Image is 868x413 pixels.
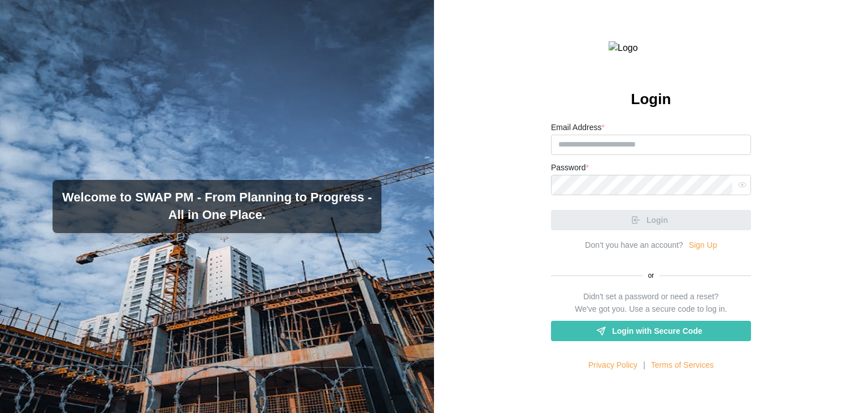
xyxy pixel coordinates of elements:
[62,189,372,224] h3: Welcome to SWAP PM - From Planning to Progress - All in One Place.
[643,359,645,372] div: |
[551,122,605,134] label: Email Address
[575,291,727,315] div: Didn't set a password or need a reset? We've got you. Use a secure code to log in.
[585,239,683,252] div: Don’t you have an account?
[551,321,751,341] a: Login with Secure Code
[551,270,751,281] div: or
[551,162,589,174] label: Password
[689,239,717,252] a: Sign Up
[612,321,702,341] span: Login with Secure Code
[651,359,714,372] a: Terms of Services
[609,41,693,55] img: Logo
[631,89,671,109] h2: Login
[588,359,637,372] a: Privacy Policy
